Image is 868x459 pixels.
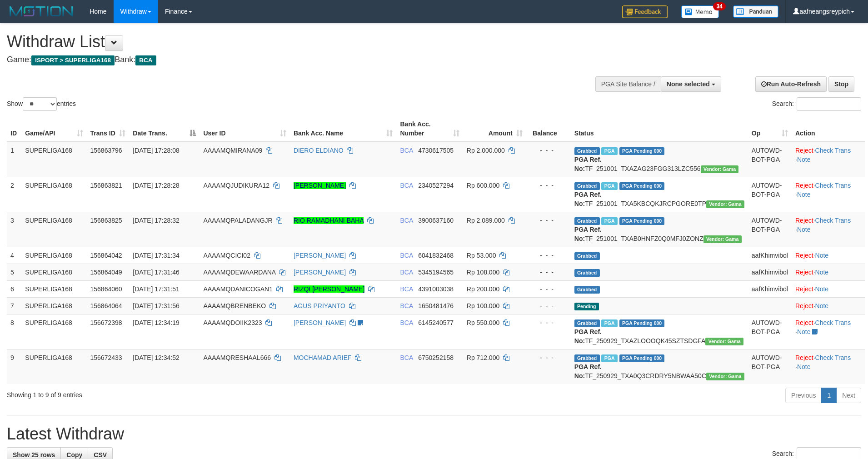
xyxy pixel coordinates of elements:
a: DIERO ELDIANO [294,147,344,154]
div: - - - [530,318,567,327]
div: - - - [530,251,567,260]
td: aafKhimvibol [748,264,792,280]
div: - - - [530,284,567,294]
td: 6 [7,280,21,297]
span: Grabbed [574,217,600,225]
span: Copy 5345194565 to clipboard [418,269,454,276]
th: Amount: activate to sort column ascending [463,116,526,142]
span: BCA [400,285,413,293]
a: Reject [795,217,813,224]
td: AUTOWD-BOT-PGA [748,314,792,349]
span: 156864064 [90,302,122,309]
td: SUPERLIGA168 [21,349,86,384]
span: BCA [400,182,413,189]
a: Check Trans [815,319,851,326]
a: [PERSON_NAME] [294,319,346,326]
span: PGA Pending [619,354,665,362]
span: Vendor URL: https://trx31.1velocity.biz [703,235,742,243]
span: 156863825 [90,217,122,224]
span: Rp 100.000 [467,302,499,309]
span: Rp 200.000 [467,285,499,293]
span: 156864049 [90,269,122,276]
span: [DATE] 17:28:08 [133,147,179,154]
span: Pending [574,303,599,310]
span: 156672398 [90,319,122,326]
label: Show entries [7,97,76,111]
span: Vendor URL: https://trx31.1velocity.biz [706,373,744,380]
span: AAAAMQDEWAARDANA [203,269,275,276]
a: Note [797,156,811,163]
span: [DATE] 17:31:34 [133,252,179,259]
span: BCA [400,319,413,326]
span: AAAAMQRESHAAL666 [203,354,271,361]
div: PGA Site Balance / [595,76,661,92]
td: 7 [7,297,21,314]
td: TF_250929_TXA0Q3CRDRY5NBWAA50C [571,349,748,384]
a: AGUS PRIYANTO [294,302,345,309]
span: Grabbed [574,286,600,294]
h1: Latest Withdraw [7,425,861,443]
div: - - - [530,353,567,362]
a: Check Trans [815,147,851,154]
span: AAAAMQMIRANA09 [203,147,262,154]
span: 156863821 [90,182,122,189]
td: AUTOWD-BOT-PGA [748,212,792,247]
select: Showentries [23,97,57,111]
span: BCA [135,55,156,65]
span: Grabbed [574,182,600,190]
th: Action [792,116,865,142]
span: Vendor URL: https://trx31.1velocity.biz [701,165,739,173]
span: AAAAMQJUDIKURA12 [203,182,269,189]
span: BCA [400,302,413,309]
td: TF_251001_TXA5KBCQKJRCPGORE0TP [571,177,748,212]
span: AAAAMQPALADANGJR [203,217,272,224]
td: SUPERLIGA168 [21,280,86,297]
a: Check Trans [815,217,851,224]
span: Grabbed [574,269,600,277]
td: 9 [7,349,21,384]
span: [DATE] 17:31:56 [133,302,179,309]
td: AUTOWD-BOT-PGA [748,177,792,212]
h1: Withdraw List [7,33,569,51]
span: Marked by aafsoycanthlai [601,319,617,327]
a: [PERSON_NAME] [294,269,346,276]
a: Run Auto-Refresh [755,76,827,92]
span: Copy 2340527294 to clipboard [418,182,454,189]
a: Note [797,191,811,198]
th: Game/API: activate to sort column ascending [21,116,86,142]
th: Date Trans.: activate to sort column descending [129,116,200,142]
a: Next [836,388,861,403]
div: - - - [530,181,567,190]
th: Bank Acc. Number: activate to sort column ascending [396,116,463,142]
th: Trans ID: activate to sort column ascending [87,116,130,142]
span: Rp 550.000 [467,319,499,326]
span: Grabbed [574,319,600,327]
a: Check Trans [815,354,851,361]
span: Rp 53.000 [467,252,496,259]
td: SUPERLIGA168 [21,247,86,264]
a: Note [815,302,829,309]
span: 156864042 [90,252,122,259]
th: ID [7,116,21,142]
span: Marked by aafsoycanthlai [601,182,617,190]
td: AUTOWD-BOT-PGA [748,142,792,177]
span: Marked by aafsoycanthlai [601,147,617,155]
span: 156864060 [90,285,122,293]
a: Stop [828,76,854,92]
a: [PERSON_NAME] [294,252,346,259]
td: SUPERLIGA168 [21,314,86,349]
a: Reject [795,319,813,326]
span: BCA [400,354,413,361]
span: Vendor URL: https://trx31.1velocity.biz [705,338,743,345]
td: SUPERLIGA168 [21,212,86,247]
span: None selected [667,80,710,88]
span: [DATE] 17:28:28 [133,182,179,189]
td: · · [792,212,865,247]
td: TF_251001_TXAZAG23FGG313LZC556 [571,142,748,177]
td: 8 [7,314,21,349]
a: Note [797,226,811,233]
input: Search: [797,97,861,111]
span: Copy 3900637160 to clipboard [418,217,454,224]
span: [DATE] 12:34:19 [133,319,179,326]
a: Reject [795,182,813,189]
